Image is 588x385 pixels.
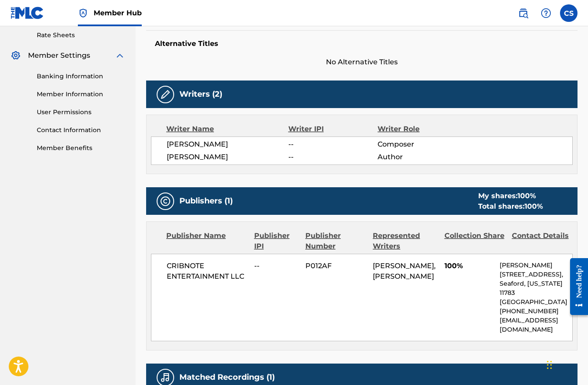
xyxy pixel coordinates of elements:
h5: Publishers (1) [179,196,233,206]
span: 100% [444,261,493,271]
p: Seaford, [US_STATE] 11783 [500,279,572,297]
p: [PERSON_NAME] [500,261,572,270]
img: MLC Logo [10,7,44,19]
img: Member Settings [10,50,21,61]
img: search [518,8,528,18]
img: expand [115,50,125,61]
span: CRIBNOTE ENTERTAINMENT LLC [167,261,248,282]
span: 100 % [518,192,536,200]
div: Represented Writers [373,231,438,252]
a: Member Benefits [37,143,125,153]
div: Drag [547,352,552,378]
span: -- [288,139,378,150]
h5: Matched Recordings (1) [179,372,275,382]
span: Member Hub [94,8,142,18]
a: User Permissions [37,108,125,117]
img: Publishers [160,196,171,206]
a: Contact Information [37,126,125,135]
a: Banking Information [37,72,125,81]
span: -- [254,261,299,271]
h5: Alternative Titles [155,39,569,48]
p: [STREET_ADDRESS], [500,270,572,279]
img: Matched Recordings [160,372,171,383]
div: My shares: [478,191,543,201]
p: [EMAIL_ADDRESS][DOMAIN_NAME] [500,316,572,334]
iframe: Resource Center [563,252,588,322]
div: Publisher Name [166,231,248,252]
img: Writers [160,89,171,100]
span: [PERSON_NAME], [PERSON_NAME] [373,262,436,280]
div: Writer IPI [288,124,378,134]
h5: Writers (2) [179,89,222,99]
a: Member Information [37,90,125,99]
div: Publisher Number [305,231,366,252]
div: Help [537,4,555,22]
img: help [541,8,551,18]
span: 100 % [525,202,543,210]
span: Author [378,152,458,162]
span: [PERSON_NAME] [167,152,288,162]
a: Public Search [514,4,532,22]
span: P012AF [305,261,366,271]
a: Rate Sheets [37,31,125,40]
div: Publisher IPI [254,231,299,252]
div: User Menu [560,4,577,22]
span: No Alternative Titles [146,57,577,67]
span: Member Settings [28,50,90,61]
p: [PHONE_NUMBER] [500,307,572,316]
div: Contact Details [512,231,573,252]
div: Total shares: [478,201,543,212]
iframe: Chat Widget [544,343,588,385]
span: Composer [378,139,458,150]
span: -- [288,152,378,162]
img: Top Rightsholder [78,8,88,18]
span: [PERSON_NAME] [167,139,288,150]
div: Writer Name [166,124,288,134]
div: Writer Role [378,124,459,134]
div: Collection Share [444,231,505,252]
p: [GEOGRAPHIC_DATA] [500,297,572,307]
